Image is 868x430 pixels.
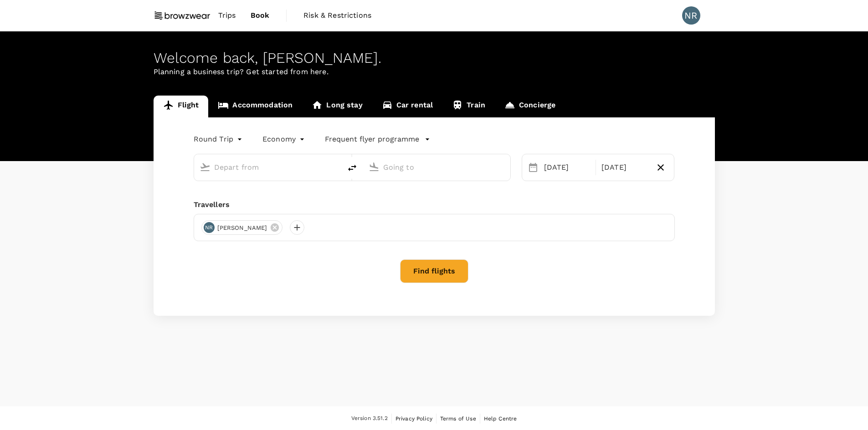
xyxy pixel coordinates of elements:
[442,96,495,117] a: Train
[504,166,506,168] button: Open
[682,6,700,25] div: NR
[325,134,430,145] button: Frequent flyer programme
[194,199,675,210] div: Travellers
[540,158,594,177] div: [DATE]
[218,10,236,21] span: Trips
[212,223,273,233] span: [PERSON_NAME]
[303,10,371,21] span: Risk & Restrictions
[194,132,245,147] div: Round Trip
[302,96,372,117] a: Long stay
[325,134,419,145] p: Frequent flyer programme
[201,220,283,235] div: NR[PERSON_NAME]
[400,259,468,283] button: Find flights
[341,157,363,179] button: delete
[251,10,270,21] span: Book
[154,66,715,77] p: Planning a business trip? Get started from here.
[154,50,715,66] div: Welcome back , [PERSON_NAME] .
[383,160,491,174] input: Going to
[154,5,211,25] img: Browzwear Solutions Pte Ltd
[495,96,565,117] a: Concierge
[395,414,432,424] a: Privacy Policy
[372,96,443,117] a: Car rental
[262,132,307,147] div: Economy
[440,415,476,422] span: Terms of Use
[335,166,337,168] button: Open
[204,222,215,233] div: NR
[214,160,322,174] input: Depart from
[351,414,388,423] span: Version 3.51.2
[395,415,432,422] span: Privacy Policy
[598,158,651,177] div: [DATE]
[484,415,517,422] span: Help Centre
[208,96,302,117] a: Accommodation
[154,96,209,117] a: Flight
[484,414,517,424] a: Help Centre
[440,414,476,424] a: Terms of Use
